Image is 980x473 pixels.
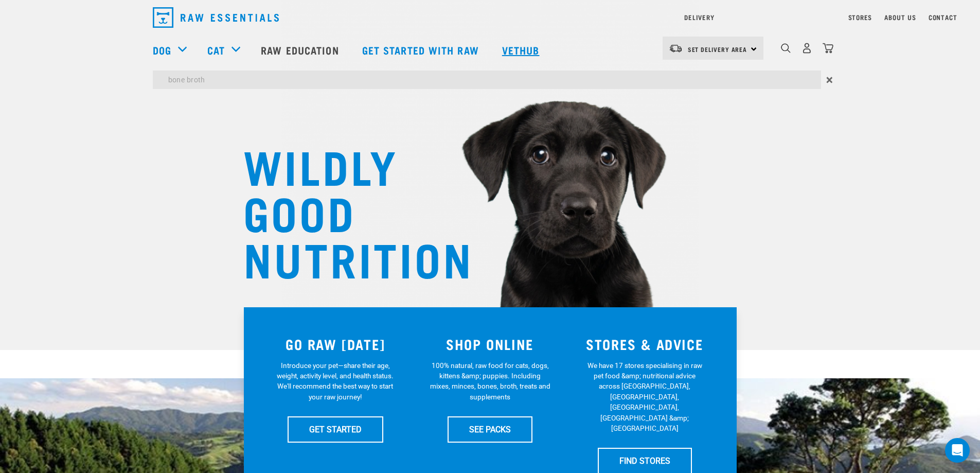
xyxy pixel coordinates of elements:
img: home-icon-1@2x.png [781,43,791,53]
a: About Us [884,15,916,19]
h3: STORES & ADVICE [574,336,716,352]
img: home-icon@2x.png [823,43,833,54]
img: Raw Essentials Logo [153,7,279,28]
div: Open Intercom Messenger [945,438,970,463]
h3: GO RAW [DATE] [264,336,407,352]
a: Contact [929,15,957,19]
img: user.png [801,43,812,54]
h3: SHOP ONLINE [419,336,561,352]
a: Delivery [684,15,714,19]
nav: dropdown navigation [145,3,836,32]
p: 100% natural, raw food for cats, dogs, kittens &amp; puppies. Including mixes, minces, bones, bro... [430,360,550,402]
a: Dog [153,42,171,58]
input: Search... [153,71,821,89]
a: GET STARTED [288,416,383,442]
p: Introduce your pet—share their age, weight, activity level, and health status. We'll recommend th... [275,360,396,402]
a: Stores [848,15,872,19]
a: Get started with Raw [352,29,492,71]
a: Raw Education [251,29,351,71]
p: We have 17 stores specialising in raw pet food &amp; nutritional advice across [GEOGRAPHIC_DATA],... [584,360,705,434]
img: van-moving.png [669,44,683,53]
span: × [826,71,833,89]
a: Vethub [492,29,553,71]
h1: WILDLY GOOD NUTRITION [243,142,449,281]
a: SEE PACKS [448,416,532,442]
a: Cat [207,42,225,58]
span: Set Delivery Area [688,47,747,51]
